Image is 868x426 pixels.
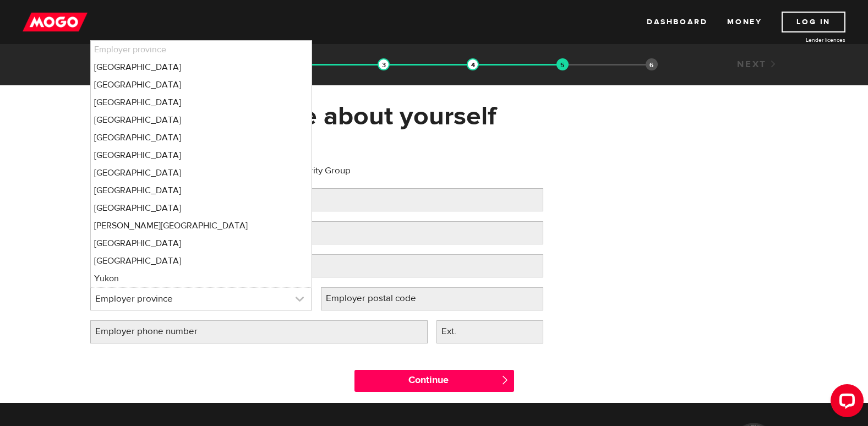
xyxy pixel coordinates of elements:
[23,12,88,32] img: mogo_logo-11ee424be714fa7cbb0f0f49df9e16ec.png
[556,58,569,70] img: transparent-188c492fd9eaac0f573672f40bb141c2.gif
[467,58,479,70] img: transparent-188c492fd9eaac0f573672f40bb141c2.gif
[91,41,312,58] li: Employer province
[763,36,845,44] a: Lender licences
[500,375,510,385] span: 
[91,94,312,111] li: [GEOGRAPHIC_DATA]
[91,111,312,129] li: [GEOGRAPHIC_DATA]
[90,102,778,130] h1: Please tell us more about yourself
[90,320,220,343] label: Employer phone number
[91,146,312,164] li: [GEOGRAPHIC_DATA]
[378,58,390,70] img: transparent-188c492fd9eaac0f573672f40bb141c2.gif
[91,129,312,146] li: [GEOGRAPHIC_DATA]
[91,164,312,182] li: [GEOGRAPHIC_DATA]
[782,12,845,32] a: Log In
[647,12,707,32] a: Dashboard
[90,164,543,177] p: Please tell us about your employment at Paladin Security Group
[737,58,778,70] a: Next
[91,199,312,217] li: [GEOGRAPHIC_DATA]
[321,287,439,310] label: Employer postal code
[91,234,312,252] li: [GEOGRAPHIC_DATA]
[727,12,762,32] a: Money
[91,252,312,270] li: [GEOGRAPHIC_DATA]
[91,76,312,94] li: [GEOGRAPHIC_DATA]
[91,182,312,199] li: [GEOGRAPHIC_DATA]
[91,58,312,76] li: [GEOGRAPHIC_DATA]
[822,380,868,426] iframe: LiveChat chat widget
[436,320,479,343] label: Ext.
[91,217,312,234] li: [PERSON_NAME][GEOGRAPHIC_DATA]
[91,270,312,287] li: Yukon
[354,370,514,392] input: Continue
